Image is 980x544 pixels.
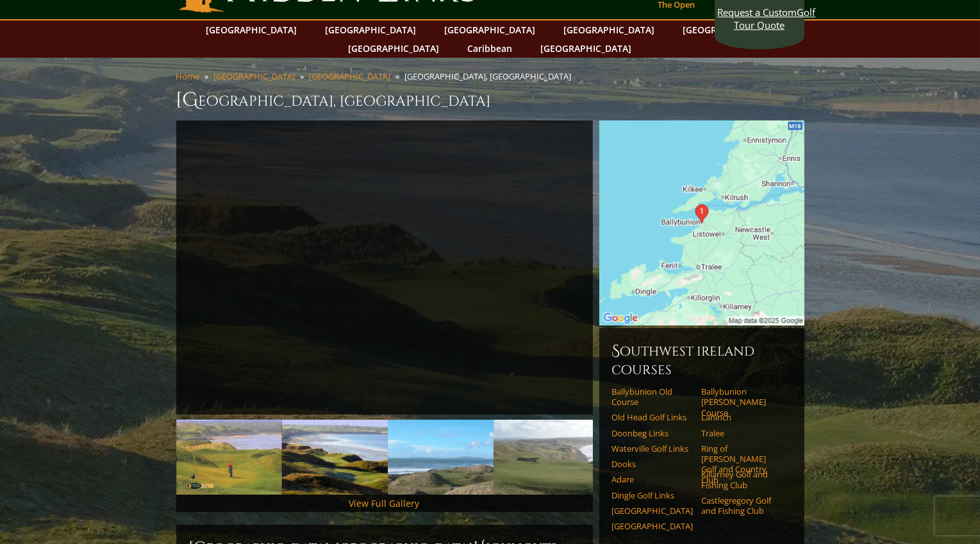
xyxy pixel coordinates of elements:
[599,120,804,326] img: Google Map of Sandhill Rd, Ballybunnion, Co. Kerry, Ireland
[310,70,391,82] a: [GEOGRAPHIC_DATA]
[200,21,304,39] a: [GEOGRAPHIC_DATA]
[701,443,783,485] a: Ring of [PERSON_NAME] Golf and Country Club
[176,87,804,113] h1: [GEOGRAPHIC_DATA], [GEOGRAPHIC_DATA]
[718,6,797,19] span: Request a Custom
[214,70,295,82] a: [GEOGRAPHIC_DATA]
[176,70,200,82] a: Home
[535,39,638,58] a: [GEOGRAPHIC_DATA]
[701,469,783,490] a: Killarney Golf and Fishing Club
[612,412,693,422] a: Old Head Golf Links
[701,495,783,516] a: Castlegregory Golf and Fishing Club
[677,21,781,39] a: [GEOGRAPHIC_DATA]
[612,459,693,469] a: Dooks
[612,443,693,454] a: Waterville Golf Links
[612,341,792,379] h6: Southwest Ireland Courses
[612,428,693,438] a: Doonbeg Links
[612,506,693,516] a: [GEOGRAPHIC_DATA]
[461,39,519,58] a: Caribbean
[612,474,693,484] a: Adare
[438,21,542,39] a: [GEOGRAPHIC_DATA]
[405,70,577,82] li: [GEOGRAPHIC_DATA], [GEOGRAPHIC_DATA]
[349,497,420,509] a: View Full Gallery
[342,39,446,58] a: [GEOGRAPHIC_DATA]
[612,490,693,500] a: Dingle Golf Links
[701,386,783,418] a: Ballybunion [PERSON_NAME] Course
[558,21,661,39] a: [GEOGRAPHIC_DATA]
[612,386,693,408] a: Ballybunion Old Course
[612,521,693,531] a: [GEOGRAPHIC_DATA]
[701,412,783,422] a: Lahinch
[701,428,783,438] a: Tralee
[319,21,423,39] a: [GEOGRAPHIC_DATA]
